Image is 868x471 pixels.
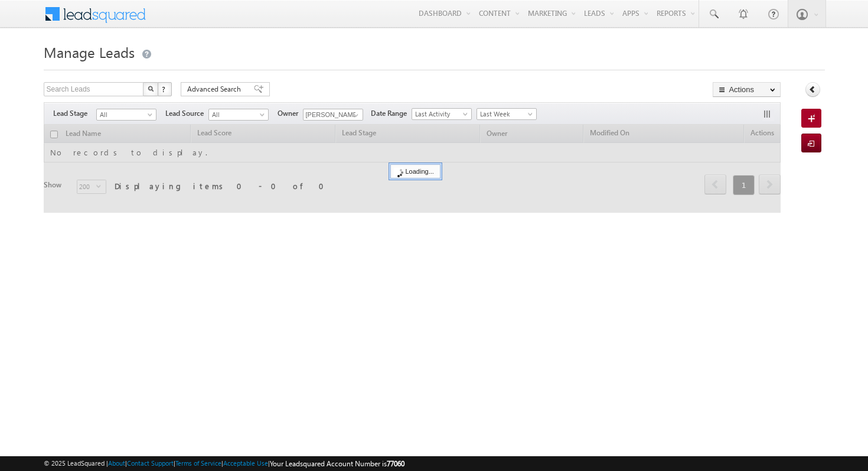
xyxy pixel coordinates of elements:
button: ? [158,82,172,96]
span: Lead Source [165,108,208,119]
a: Contact Support [127,459,174,467]
img: Search [148,86,154,92]
span: Manage Leads [44,43,135,61]
span: All [97,109,153,120]
span: Date Range [371,108,412,119]
a: Acceptable Use [223,459,268,467]
span: 77060 [387,459,404,468]
span: All [209,109,265,120]
a: Last Activity [412,108,472,120]
span: Last Activity [412,109,468,119]
span: Lead Stage [53,108,96,119]
span: Last Week [477,109,533,119]
div: Loading... [390,164,440,178]
a: Last Week [477,108,537,120]
span: © 2025 LeadSquared | | | | | [44,458,404,469]
a: All [208,109,269,121]
input: Type to Search [303,109,363,121]
span: Your Leadsquared Account Number is [270,459,404,468]
a: Terms of Service [175,459,221,467]
span: ? [162,84,167,94]
a: About [108,459,125,467]
a: All [96,109,156,121]
span: Owner [278,108,303,119]
button: Actions [713,82,781,97]
span: Advanced Search [187,84,244,95]
a: Show All Items [347,109,362,121]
